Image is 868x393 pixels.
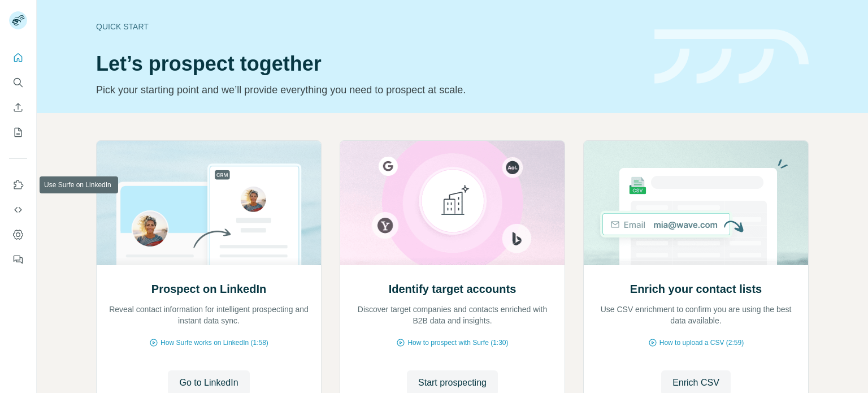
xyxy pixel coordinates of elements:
[654,29,809,84] img: banner
[96,141,322,265] img: Prospect on LinkedIn
[9,200,27,220] button: Use Surfe API
[630,281,762,297] h2: Enrich your contact lists
[96,53,641,75] h1: Let’s prospect together
[595,304,797,326] p: Use CSV enrichment to confirm you are using the best data available.
[9,224,27,245] button: Dashboard
[672,376,719,390] span: Enrich CSV
[9,122,27,142] button: My lists
[659,338,744,348] span: How to upload a CSV (2:59)
[418,376,487,390] span: Start prospecting
[9,175,27,195] button: Use Surfe on LinkedIn
[160,338,268,348] span: How Surfe works on LinkedIn (1:58)
[9,249,27,270] button: Feedback
[9,47,27,68] button: Quick start
[351,304,553,326] p: Discover target companies and contacts enriched with B2B data and insights.
[151,281,266,297] h2: Prospect on LinkedIn
[96,21,641,32] div: Quick start
[96,82,641,98] p: Pick your starting point and we’ll provide everything you need to prospect at scale.
[9,97,27,118] button: Enrich CSV
[583,141,809,265] img: Enrich your contact lists
[340,141,565,265] img: Identify target accounts
[407,338,508,348] span: How to prospect with Surfe (1:30)
[108,304,310,326] p: Reveal contact information for intelligent prospecting and instant data sync.
[179,376,238,390] span: Go to LinkedIn
[9,72,27,93] button: Search
[389,281,517,297] h2: Identify target accounts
